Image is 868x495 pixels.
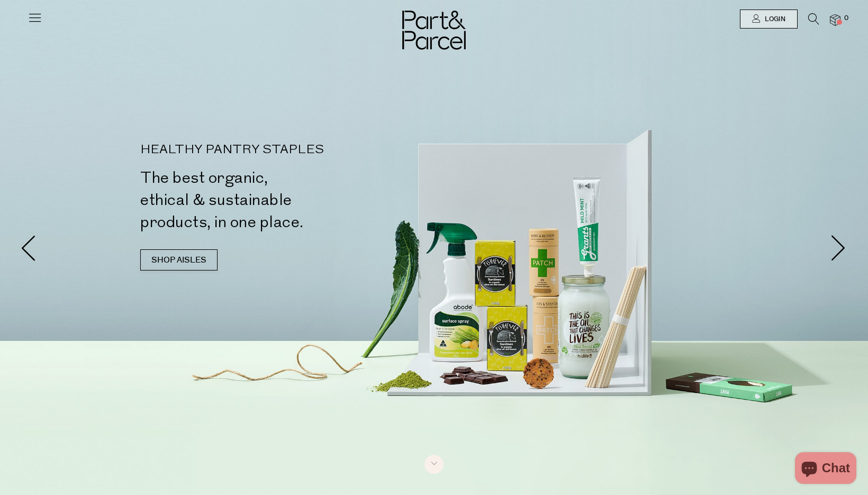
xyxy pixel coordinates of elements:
span: Login [762,15,785,24]
a: 0 [830,14,840,25]
p: HEALTHY PANTRY STAPLES [140,144,438,156]
a: Login [740,10,798,29]
span: 0 [842,14,851,23]
h2: The best organic, ethical & sustainable products, in one place. [140,167,438,234]
a: SHOP AISLES [140,249,218,270]
inbox-online-store-chat: Shopify online store chat [792,452,860,487]
img: Part&Parcel [402,11,466,50]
